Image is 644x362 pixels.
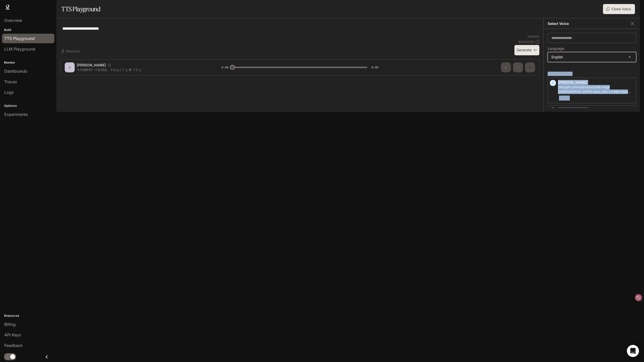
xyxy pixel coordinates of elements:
p: Inworld Voices [548,72,636,76]
div: English [548,52,636,62]
p: Language [548,47,564,50]
p: [PERSON_NAME] [558,80,634,85]
p: [PERSON_NAME] [558,108,634,113]
button: Clone Voice [603,4,635,14]
button: Shortcuts [60,47,82,55]
h1: TTS Playground [61,4,100,14]
p: 24 / 1000 [527,34,539,39]
span: English [558,95,570,101]
div: Open Intercom Messenger [627,345,639,357]
p: $ 0.000120 [518,40,534,44]
p: ⌘⏎ [534,49,537,52]
button: Generate⌘⏎ [514,45,539,55]
p: Energetic and expressive mid-range male voice, with a mildly nasal quality [558,85,634,94]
